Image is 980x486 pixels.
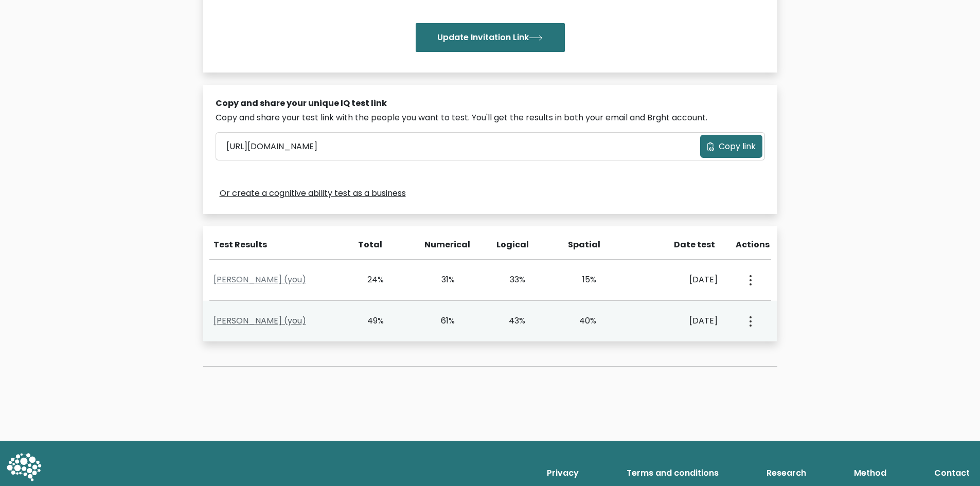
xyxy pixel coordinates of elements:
[216,112,765,124] div: Copy and share your test link with the people you want to test. You'll get the results in both yo...
[425,274,455,286] div: 31%
[567,274,596,286] div: 15%
[638,315,718,327] div: [DATE]
[496,274,526,286] div: 33%
[496,315,526,327] div: 43%
[424,239,454,251] div: Numerical
[220,187,406,200] a: Or create a cognitive ability test as a business
[622,463,723,483] a: Terms and conditions
[700,135,762,158] button: Copy link
[355,274,384,286] div: 24%
[353,239,383,251] div: Total
[640,239,723,251] div: Date test
[496,239,526,251] div: Logical
[425,315,455,327] div: 61%
[638,274,718,286] div: [DATE]
[355,315,384,327] div: 49%
[850,463,890,483] a: Method
[568,239,598,251] div: Spatial
[216,97,765,110] div: Copy and share your unique IQ test link
[213,274,306,285] a: [PERSON_NAME] (you)
[416,23,565,52] button: Update Invitation Link
[736,239,771,251] div: Actions
[762,463,810,483] a: Research
[213,315,306,327] a: [PERSON_NAME] (you)
[543,463,583,483] a: Privacy
[719,140,756,153] span: Copy link
[567,315,596,327] div: 40%
[213,239,341,251] div: Test Results
[930,463,974,483] a: Contact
